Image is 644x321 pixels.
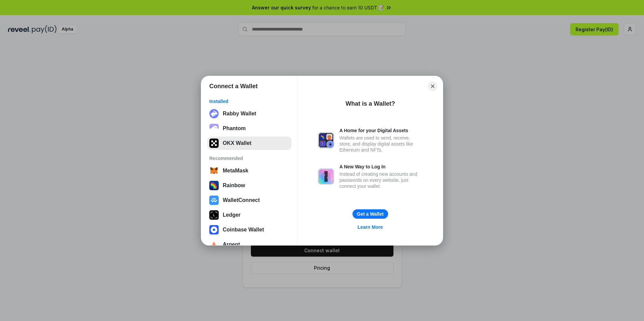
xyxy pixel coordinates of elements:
[318,168,334,184] img: svg+xml,%3Csvg%20xmlns%3D%22http%3A%2F%2Fwww.w3.org%2F2000%2Fsvg%22%20fill%3D%22none%22%20viewBox...
[223,168,248,174] div: MetaMask
[223,227,264,233] div: Coinbase Wallet
[207,223,291,236] button: Coinbase Wallet
[209,155,289,161] div: Recommended
[223,182,245,189] div: Rainbow
[339,135,423,153] div: Wallets are used to send, receive, store, and display digital assets like Ethereum and NFTs.
[209,240,219,249] img: svg+xml,%3Csvg%20width%3D%2228%22%20height%3D%2228%22%20viewBox%3D%220%200%2028%2028%22%20fill%3D...
[209,196,219,205] img: svg+xml,%3Csvg%20width%3D%2228%22%20height%3D%2228%22%20viewBox%3D%220%200%2028%2028%22%20fill%3D...
[223,111,256,117] div: Rabby Wallet
[209,98,289,104] div: Installed
[207,107,291,120] button: Rabby Wallet
[207,208,291,222] button: Ledger
[209,181,219,190] img: svg+xml,%3Csvg%20width%3D%22120%22%20height%3D%22120%22%20viewBox%3D%220%200%20120%20120%22%20fil...
[207,194,291,207] button: WalletConnect
[339,171,423,189] div: Instead of creating new accounts and passwords on every website, just connect your wallet.
[209,139,219,148] img: 5VZ71FV6L7PA3gg3tXrdQ+DgLhC+75Wq3no69P3MC0NFQpx2lL04Ql9gHK1bRDjsSBIvScBnDTk1WrlGIZBorIDEYJj+rhdgn...
[428,82,437,91] button: Close
[223,197,260,203] div: WalletConnect
[207,238,291,251] button: Argent
[223,242,240,248] div: Argent
[207,179,291,192] button: Rainbow
[209,225,219,234] img: svg+xml,%3Csvg%20width%3D%2228%22%20height%3D%2228%22%20viewBox%3D%220%200%2028%2028%22%20fill%3D...
[209,82,258,90] h1: Connect a Wallet
[209,166,219,175] img: svg+xml,%3Csvg%20width%3D%2228%22%20height%3D%2228%22%20viewBox%3D%220%200%2028%2028%22%20fill%3D...
[358,224,383,230] div: Learn More
[207,137,291,150] button: OKX Wallet
[209,109,219,118] img: svg+xml;base64,PHN2ZyB3aWR0aD0iMzIiIGhlaWdodD0iMzIiIHZpZXdCb3g9IjAgMCAzMiAzMiIgZmlsbD0ibm9uZSIgeG...
[207,164,291,177] button: MetaMask
[354,223,387,231] a: Learn More
[339,127,423,133] div: A Home for your Digital Assets
[209,210,219,220] img: svg+xml,%3Csvg%20xmlns%3D%22http%3A%2F%2Fwww.w3.org%2F2000%2Fsvg%22%20width%3D%2228%22%20height%3...
[209,124,219,133] img: epq2vO3P5aLWl15yRS7Q49p1fHTx2Sgh99jU3kfXv7cnPATIVQHAx5oQs66JWv3SWEjHOsb3kKgmE5WNBxBId7C8gm8wEgOvz...
[339,164,423,170] div: A New Way to Log In
[345,100,395,108] div: What is a Wallet?
[223,125,246,131] div: Phantom
[223,140,252,146] div: OKX Wallet
[357,211,384,217] div: Get a Wallet
[223,212,240,218] div: Ledger
[353,209,388,219] button: Get a Wallet
[207,122,291,135] button: Phantom
[318,132,334,148] img: svg+xml,%3Csvg%20xmlns%3D%22http%3A%2F%2Fwww.w3.org%2F2000%2Fsvg%22%20fill%3D%22none%22%20viewBox...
